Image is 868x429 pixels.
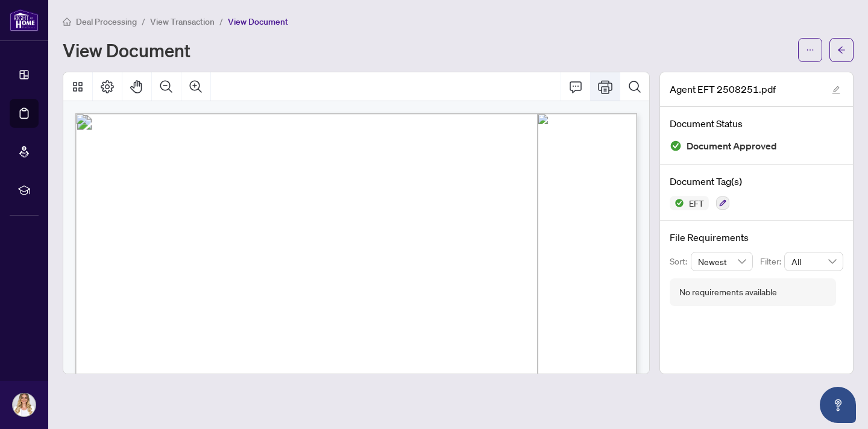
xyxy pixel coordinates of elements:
li: / [142,14,145,28]
div: No requirements available [679,286,777,299]
li: / [219,14,223,28]
span: arrow-left [837,46,846,54]
h4: File Requirements [670,230,843,245]
img: Status Icon [670,196,684,210]
h4: Document Status [670,116,843,131]
span: View Document [228,16,288,27]
span: All [791,252,836,271]
span: Agent EFT 2508251.pdf [670,82,776,96]
h4: Document Tag(s) [670,174,843,189]
p: Filter: [760,255,784,268]
span: Newest [698,252,746,271]
span: edit [832,86,840,94]
span: View Transaction [150,16,215,27]
img: logo [10,9,39,31]
button: Open asap [820,387,856,423]
span: EFT [684,199,709,207]
span: Document Approved [687,138,777,154]
span: Deal Processing [76,16,137,27]
p: Sort: [670,255,691,268]
span: home [63,17,71,26]
span: ellipsis [806,46,814,54]
img: Document Status [670,140,682,152]
h1: View Document [63,40,190,60]
img: Profile Icon [13,393,36,416]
